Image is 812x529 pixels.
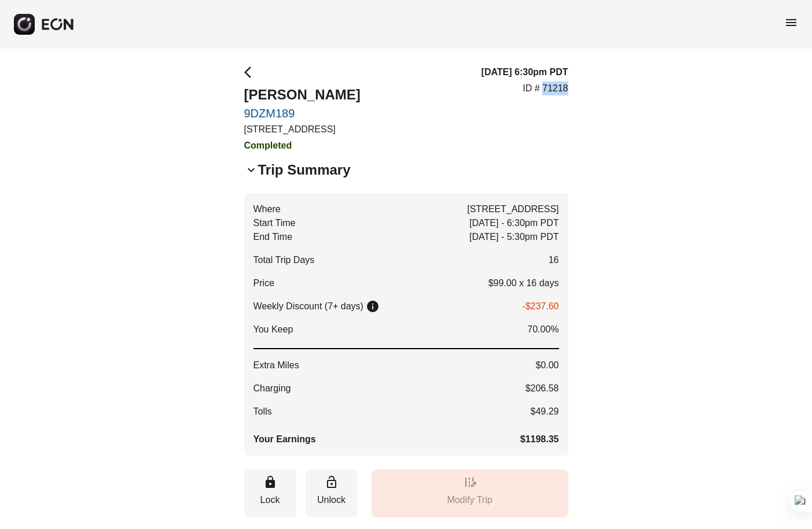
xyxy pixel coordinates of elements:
[325,475,339,489] span: lock_open
[244,193,568,456] button: Where[STREET_ADDRESS]Start Time[DATE] - 6:30pm PDTEnd Time[DATE] - 5:30pm PDTTotal Trip Days16Pri...
[244,106,361,120] a: 9DZM189
[366,299,380,313] span: info
[244,65,258,79] span: arrow_back_ios
[253,382,291,395] span: Charging
[263,475,277,489] span: lock
[244,123,361,136] p: [STREET_ADDRESS]
[253,432,316,446] span: Your Earnings
[253,276,274,290] p: Price
[253,299,363,313] p: Weekly Discount (7+ days)
[244,86,361,104] h2: [PERSON_NAME]
[469,230,559,244] span: [DATE] - 5:30pm PDT
[523,82,568,95] p: ID # 71218
[531,405,559,419] span: $49.29
[253,202,281,216] span: Where
[253,253,315,267] span: Total Trip Days
[250,493,291,507] p: Lock
[526,382,559,395] span: $206.58
[467,202,559,216] span: [STREET_ADDRESS]
[253,405,272,419] span: Tolls
[244,139,361,153] h3: Completed
[488,276,559,290] p: $99.00 x 16 days
[244,163,258,177] span: keyboard_arrow_down
[784,16,798,29] span: menu
[535,358,559,372] span: $0.00
[244,469,296,517] button: Lock
[258,161,351,179] h2: Trip Summary
[311,493,352,507] p: Unlock
[253,216,296,230] span: Start Time
[482,65,568,79] h3: [DATE] 6:30pm PDT
[469,216,559,230] span: [DATE] - 6:30pm PDT
[520,432,559,446] span: $1198.35
[253,323,293,336] span: You Keep
[527,323,559,336] span: 70.00%
[549,253,559,267] span: 16
[253,358,299,372] span: Extra Miles
[253,230,293,244] span: End Time
[522,299,559,313] p: -$237.60
[306,469,358,517] button: Unlock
